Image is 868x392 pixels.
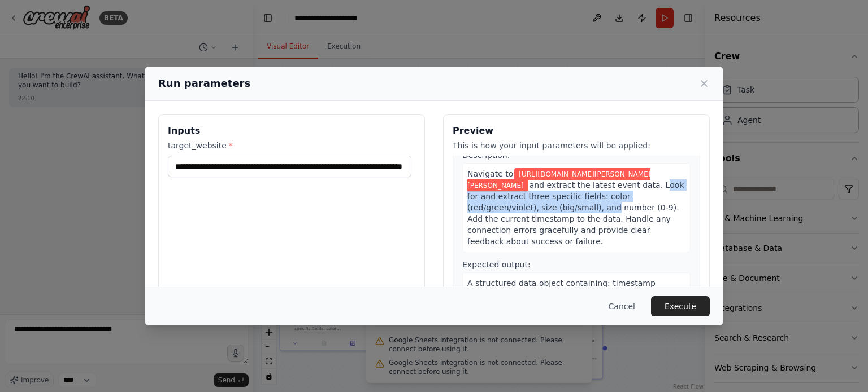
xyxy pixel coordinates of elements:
p: This is how your input parameters will be applied: [453,140,700,151]
span: Variable: target_website [467,168,650,192]
button: Execute [651,296,710,316]
span: and extract the latest event data. Look for and extract three specific fields: color (red/green/v... [467,180,684,246]
span: Expected output: [462,260,531,269]
h2: Run parameters [158,76,250,91]
button: Cancel [600,296,644,316]
h3: Inputs [168,124,415,138]
h3: Preview [453,124,700,138]
span: A structured data object containing: timestamp (current datetime), color (red/green/violet), size... [467,279,679,321]
label: target_website [168,140,415,151]
span: Navigate to [467,169,513,178]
